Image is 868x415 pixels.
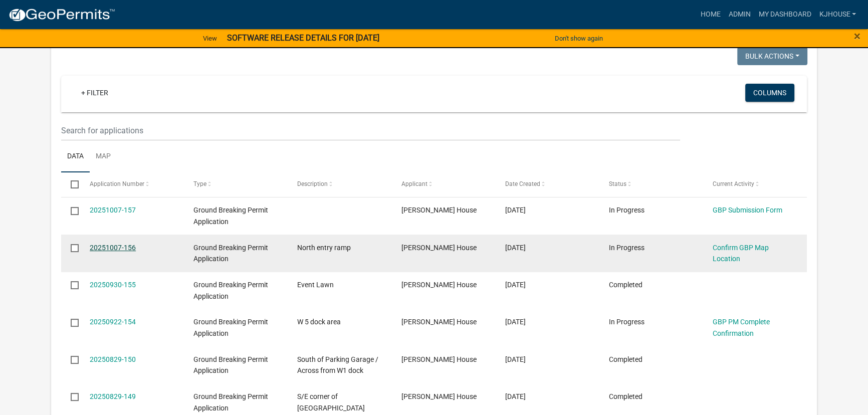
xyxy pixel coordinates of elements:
span: × [854,29,860,43]
span: North entry ramp [297,244,351,252]
a: Data [61,141,90,173]
span: Jay House [401,318,476,326]
button: Columns [745,84,794,102]
span: Event Lawn [297,281,334,289]
span: Applicant [401,180,427,187]
datatable-header-cell: Current Activity [703,172,807,196]
span: Jay House [401,244,476,252]
span: Completed [609,392,642,400]
span: Description [297,180,328,187]
a: Map [90,141,117,173]
a: GBP Submission Form [713,206,782,214]
a: View [199,30,221,47]
button: Close [854,30,860,42]
a: 20250930-155 [90,281,136,289]
span: Jay House [401,206,476,214]
datatable-header-cell: Description [288,172,391,196]
a: Admin [724,5,754,24]
a: 20250829-149 [90,392,136,400]
span: W 5 dock area [297,318,341,326]
a: My Dashboard [754,5,815,24]
span: Application Number [90,180,144,187]
datatable-header-cell: Applicant [391,172,495,196]
span: Completed [609,281,642,289]
a: 20250922-154 [90,318,136,326]
input: Search for applications [61,120,681,141]
span: Completed [609,355,642,363]
span: Ground Breaking Permit Application [193,206,268,226]
span: In Progress [609,318,644,326]
span: Ground Breaking Permit Application [193,392,268,412]
button: Don't show again [551,30,607,47]
span: Ground Breaking Permit Application [193,244,268,263]
a: kjhouse [815,5,860,24]
a: 20251007-156 [90,244,136,252]
span: 09/30/2025 [505,281,526,289]
span: Ground Breaking Permit Application [193,355,268,375]
span: Ground Breaking Permit Application [193,318,268,337]
button: Bulk Actions [737,47,807,65]
span: Type [193,180,206,187]
span: Current Activity [713,180,754,187]
span: 08/29/2025 [505,355,526,363]
span: Jay House [401,355,476,363]
span: 08/29/2025 [505,392,526,400]
span: Date Created [505,180,540,187]
span: 10/07/2025 [505,206,526,214]
datatable-header-cell: Select [61,172,80,196]
span: Jay House [401,281,476,289]
a: GBP PM Complete Confirmation [713,318,770,337]
span: In Progress [609,206,644,214]
a: 20250829-150 [90,355,136,363]
a: 20251007-157 [90,206,136,214]
datatable-header-cell: Date Created [495,172,599,196]
a: + Filter [73,84,116,102]
span: Jay House [401,392,476,400]
datatable-header-cell: Type [184,172,288,196]
span: S/E corner of 89th street [297,392,365,412]
span: 09/22/2025 [505,318,526,326]
span: In Progress [609,244,644,252]
a: Home [696,5,724,24]
datatable-header-cell: Status [599,172,703,196]
a: Confirm GBP Map Location [713,244,769,263]
span: 10/07/2025 [505,244,526,252]
span: Status [609,180,626,187]
span: Ground Breaking Permit Application [193,281,268,300]
strong: SOFTWARE RELEASE DETAILS FOR [DATE] [227,33,379,43]
span: South of Parking Garage / Across from W1 dock [297,355,378,375]
datatable-header-cell: Application Number [80,172,184,196]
